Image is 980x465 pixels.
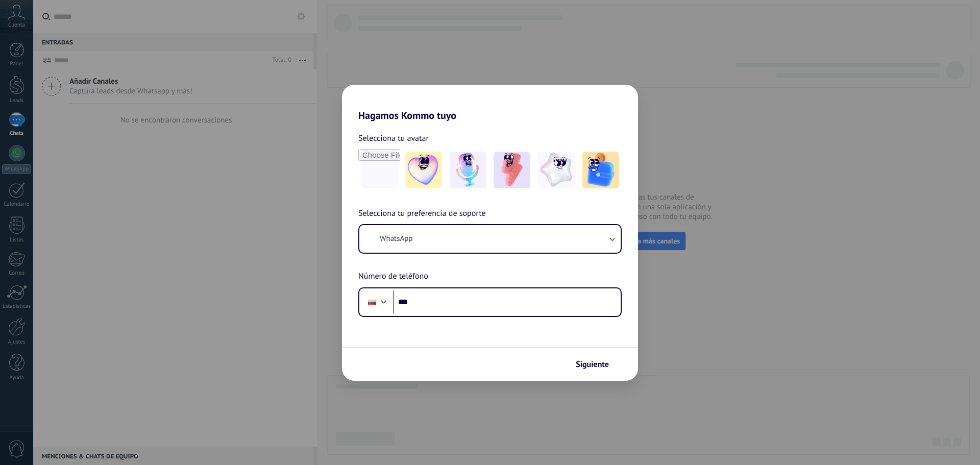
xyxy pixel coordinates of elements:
div: Colombia: + 57 [362,291,382,313]
img: -3.jpeg [494,152,530,188]
img: -4.jpeg [538,152,575,188]
span: Selecciona tu avatar [358,132,429,145]
button: Siguiente [571,356,623,373]
img: -2.jpeg [450,152,486,188]
span: Número de teléfono [358,270,428,283]
span: Siguiente [576,361,609,368]
img: -1.jpeg [405,152,442,188]
h2: Hagamos Kommo tuyo [342,85,638,121]
button: WhatsApp [359,225,621,253]
span: Selecciona tu preferencia de soporte [358,207,486,221]
img: -5.jpeg [582,152,619,188]
span: WhatsApp [380,234,412,244]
